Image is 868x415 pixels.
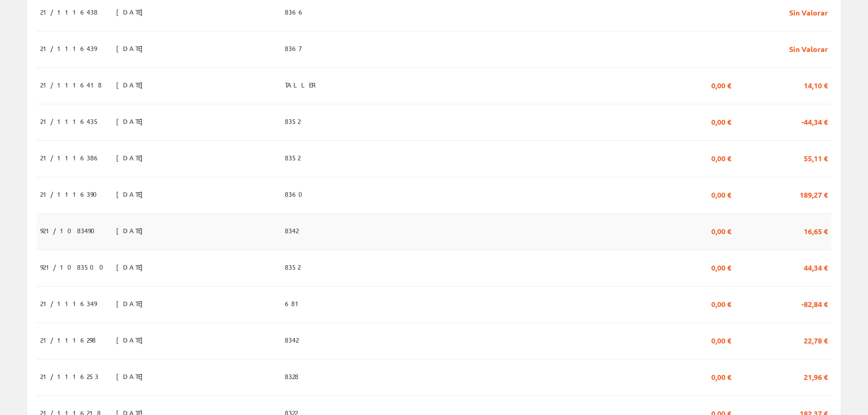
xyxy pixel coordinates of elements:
span: 0,00 € [711,223,731,238]
span: [DATE] [116,259,148,275]
span: [DATE] [116,4,148,20]
span: 189,27 € [800,186,828,202]
span: 681 [285,296,303,311]
span: [DATE] [116,186,148,202]
span: 0,00 € [711,150,731,165]
span: 21/1116298 [40,332,96,348]
span: [DATE] [116,77,148,92]
span: 21/1116438 [40,4,98,20]
span: [DATE] [116,223,148,238]
span: [DATE] [116,296,148,311]
span: 8328 [285,369,298,384]
span: 22,78 € [804,332,828,348]
span: 16,65 € [804,223,828,238]
span: 14,10 € [804,77,828,92]
span: 8342 [285,332,298,348]
span: 21/1116253 [40,369,98,384]
span: -44,34 € [801,113,828,129]
span: 8352 [285,259,300,275]
span: 21/1116418 [40,77,102,92]
span: 8367 [285,41,301,56]
span: 0,00 € [711,369,731,384]
span: 21/1116386 [40,150,100,165]
span: 21/1116390 [40,186,103,202]
span: -82,84 € [801,296,828,311]
span: 0,00 € [711,332,731,348]
span: [DATE] [116,113,148,129]
span: 44,34 € [804,259,828,275]
span: 21/1116439 [40,41,97,56]
span: [DATE] [116,332,148,348]
span: 0,00 € [711,259,731,275]
span: 21,96 € [804,369,828,384]
span: 21/1116349 [40,296,97,311]
span: [DATE] [116,369,148,384]
span: 8342 [285,223,298,238]
span: [DATE] [116,41,148,56]
span: 0,00 € [711,186,731,202]
span: 55,11 € [804,150,828,165]
span: TALLER [285,77,319,92]
span: Sin Valorar [789,41,828,56]
span: 0,00 € [711,296,731,311]
span: 921/1083500 [40,259,109,275]
span: [DATE] [116,150,148,165]
span: 0,00 € [711,113,731,129]
span: 0,00 € [711,77,731,92]
span: 8366 [285,4,305,20]
span: Sin Valorar [789,4,828,20]
span: 21/1116435 [40,113,99,129]
span: 8352 [285,150,300,165]
span: 8360 [285,186,308,202]
span: 921/1083490 [40,223,100,238]
span: 8352 [285,113,300,129]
